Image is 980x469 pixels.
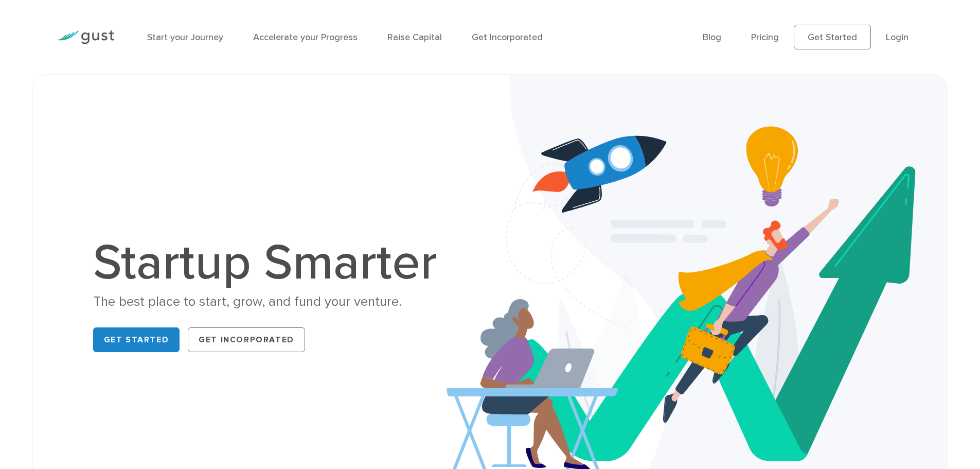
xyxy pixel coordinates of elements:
[93,327,180,352] a: Get Started
[57,30,114,44] img: Gust Logo
[93,293,448,311] div: The best place to start, grow, and fund your venture.
[886,32,908,43] a: Login
[472,32,543,43] a: Get Incorporated
[751,32,779,43] a: Pricing
[387,32,442,43] a: Raise Capital
[253,32,358,43] a: Accelerate your Progress
[188,327,305,352] a: Get Incorporated
[794,25,871,49] a: Get Started
[147,32,223,43] a: Start your Journey
[93,238,448,288] h1: Startup Smarter
[703,32,721,43] a: Blog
